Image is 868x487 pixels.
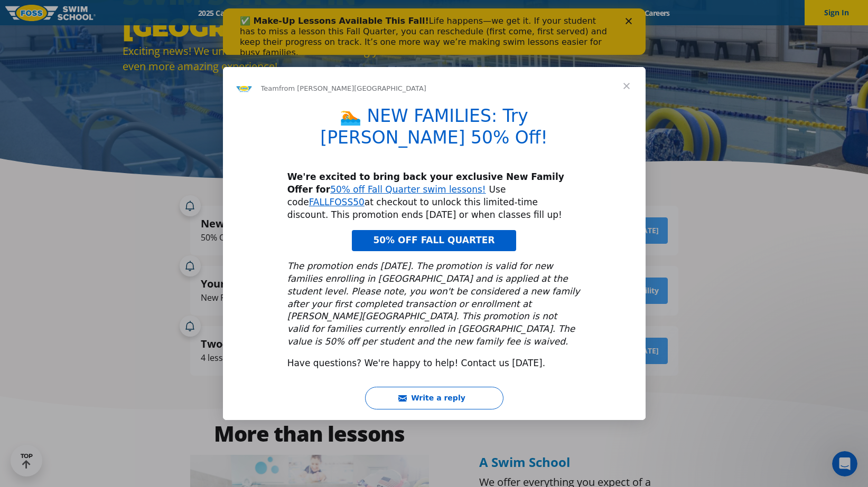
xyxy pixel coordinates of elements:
[261,84,279,92] span: Team
[482,184,486,195] a: !
[330,184,482,195] a: 50% off Fall Quarter swim lessons
[17,7,206,17] b: ✅ Make-Up Lessons Available This Fall!
[287,357,581,370] div: Have questions? We're happy to help! Contact us [DATE].
[287,106,581,155] h1: 🏊 NEW FAMILIES: Try [PERSON_NAME] 50% Off!
[373,235,494,245] span: 50% OFF FALL QUARTER
[279,84,426,92] span: from [PERSON_NAME][GEOGRAPHIC_DATA]
[608,67,646,105] span: Close
[287,171,581,221] div: Use code at checkout to unlock this limited-time discount. This promotion ends [DATE] or when cla...
[17,7,389,50] div: Life happens—we get it. If your student has to miss a lesson this Fall Quarter, you can reschedul...
[287,171,564,195] b: We're excited to bring back your exclusive New Family Offer for
[352,230,516,251] a: 50% OFF FALL QUARTER
[309,197,365,207] a: FALLFOSS50
[287,261,580,347] i: The promotion ends [DATE]. The promotion is valid for new families enrolling in [GEOGRAPHIC_DATA]...
[403,9,413,16] div: Close
[365,387,503,409] button: Write a reply
[236,80,253,97] img: Profile image for Team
